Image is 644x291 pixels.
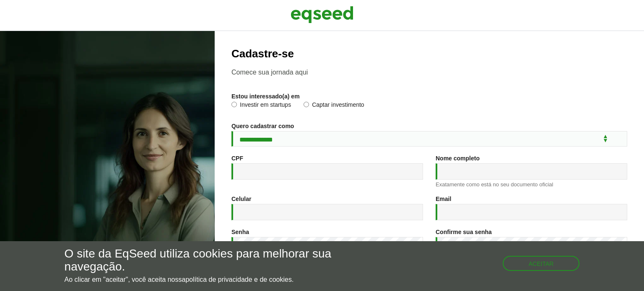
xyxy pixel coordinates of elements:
label: Confirme sua senha [436,229,492,235]
button: Aceitar [503,256,580,271]
label: Quero cadastrar como [231,123,294,129]
p: Ao clicar em "aceitar", você aceita nossa . [65,276,374,283]
p: Comece sua jornada aqui [231,68,627,76]
label: Email [436,196,451,202]
h2: Cadastre-se [231,48,627,60]
label: Nome completo [436,155,480,161]
img: EqSeed Logo [291,4,353,25]
label: Captar investimento [304,102,364,110]
label: Investir em startups [231,102,291,110]
a: política de privacidade e de cookies [185,276,292,283]
label: CPF [231,155,243,161]
div: Exatamente como está no seu documento oficial [436,182,627,187]
input: Investir em startups [231,102,237,107]
h5: O site da EqSeed utiliza cookies para melhorar sua navegação. [65,247,374,273]
label: Senha [231,229,249,235]
input: Captar investimento [304,102,309,107]
label: Estou interessado(a) em [231,93,300,99]
label: Celular [231,196,251,202]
